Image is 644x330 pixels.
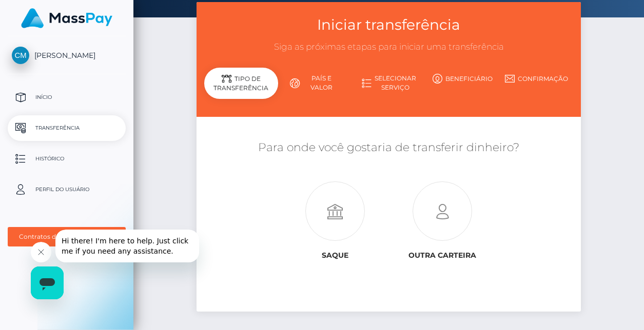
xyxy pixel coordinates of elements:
iframe: Fechar mensagem [31,242,51,262]
button: Contratos de usuário [8,227,126,246]
p: Perfil do usuário [12,182,122,197]
p: Início [12,90,122,105]
h6: Outra carteira [396,251,487,260]
h3: Iniciar transferência [204,15,573,35]
h3: Siga as próximas etapas para iniciar uma transferência [204,41,573,53]
div: Tipo de transferência [204,68,278,99]
p: Transferência [12,120,122,136]
a: Perfil do usuário [8,177,126,202]
h6: Saque [289,251,381,260]
h5: Para onde você gostaria de transferir dinheiro? [204,140,573,156]
a: Transferência [8,115,126,141]
a: Confirmação [499,70,573,88]
span: [PERSON_NAME] [8,51,126,60]
div: Contratos de usuário [19,233,103,241]
a: País e valor [278,70,352,96]
a: Início [8,85,126,110]
img: MassPay [21,8,112,28]
a: Beneficiário [425,70,499,88]
a: Histórico [8,146,126,172]
a: Selecionar serviço [352,70,426,96]
iframe: Botão para abrir a janela de mensagens [31,266,64,299]
p: Histórico [12,151,122,167]
iframe: Mensagem da empresa [55,230,199,262]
